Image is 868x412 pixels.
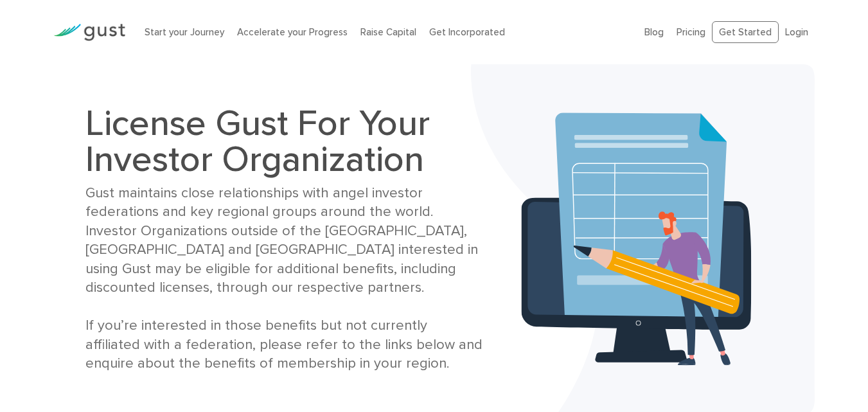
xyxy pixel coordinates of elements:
a: Raise Capital [360,26,416,38]
a: Start your Journey [145,26,224,38]
h1: License Gust For Your Investor Organization [85,105,484,177]
a: Login [785,26,808,38]
a: Get Incorporated [429,26,505,38]
div: Gust maintains close relationships with angel investor federations and key regional groups around... [85,184,484,373]
img: Gust Logo [53,24,125,41]
a: Accelerate your Progress [237,26,348,38]
a: Blog [644,26,664,38]
a: Pricing [677,26,705,38]
a: Get Started [712,21,779,44]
